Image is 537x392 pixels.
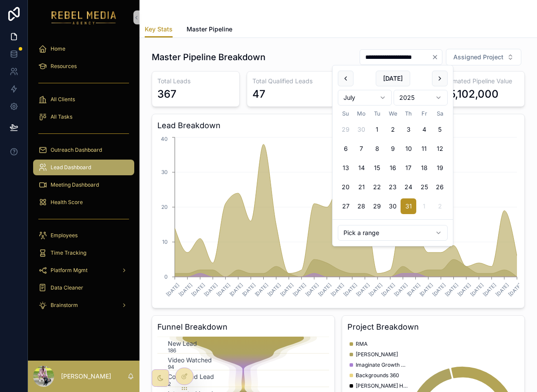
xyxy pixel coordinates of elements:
text: [DATE] [406,282,421,298]
th: Wednesday [385,109,401,118]
text: [DATE] [216,282,231,298]
text: [DATE] [177,282,193,298]
button: Saturday, July 5th, 2025 [432,122,448,137]
text: New Lead [168,340,197,347]
a: Lead Dashboard [33,160,134,175]
tspan: 40 [161,136,168,142]
button: Saturday, July 19th, 2025 [432,160,448,176]
a: Meeting Dashboard [33,177,134,193]
button: Thursday, July 3rd, 2025 [401,122,416,137]
button: Friday, July 11th, 2025 [416,141,432,157]
a: Platform Mgmt [33,262,134,278]
a: Resources [33,58,134,74]
button: Saturday, July 26th, 2025 [432,179,448,195]
text: [DATE] [317,282,333,298]
span: Data Cleaner [51,284,83,291]
text: [DATE] [482,282,497,298]
button: Relative time [338,225,448,241]
span: RMA [356,341,367,348]
button: [DATE] [376,71,410,86]
a: Data Cleaner [33,280,134,296]
text: 94 [168,364,174,370]
button: Sunday, July 13th, 2025 [338,160,353,176]
button: Sunday, July 6th, 2025 [338,141,353,157]
span: Lead Dashboard [51,164,91,171]
span: Health Score [51,199,83,206]
button: Friday, July 25th, 2025 [416,179,432,195]
a: Outreach Dashboard [33,142,134,158]
button: Monday, July 7th, 2025 [353,141,369,157]
tspan: 0 [164,273,168,280]
text: [DATE] [279,282,295,298]
th: Thursday [401,109,416,118]
th: Sunday [338,109,353,118]
button: Wednesday, July 30th, 2025 [385,198,401,214]
a: Health Score [33,194,134,210]
span: Imaginate Growth Agency [356,361,408,368]
text: [DATE] [165,282,180,298]
text: [DATE] [228,282,244,298]
text: 186 [168,347,176,354]
button: Monday, July 28th, 2025 [353,198,369,214]
span: Platform Mgmt [51,267,88,274]
a: Employees [33,228,134,243]
text: [DATE] [203,282,219,298]
span: Brainstorm [51,302,78,309]
span: Outreach Dashboard [51,147,102,153]
button: Friday, July 18th, 2025 [416,160,432,176]
div: chart [157,135,519,303]
text: [DATE] [355,282,370,298]
button: Wednesday, July 2nd, 2025 [385,122,401,137]
button: Sunday, July 20th, 2025 [338,179,353,195]
button: Tuesday, July 22nd, 2025 [369,179,385,195]
th: Tuesday [369,109,385,118]
button: Wednesday, July 16th, 2025 [385,160,401,176]
button: Wednesday, July 23rd, 2025 [385,179,401,195]
th: Saturday [432,109,448,118]
span: [PERSON_NAME] [356,351,398,358]
span: Assigned Project [453,53,503,61]
span: Time Tracking [51,249,86,256]
text: [DATE] [241,282,257,298]
button: Wednesday, July 9th, 2025 [385,141,401,157]
text: [DATE] [292,282,307,298]
button: Monday, July 21st, 2025 [353,179,369,195]
h3: Estimated Pipeline Value [442,77,519,85]
text: [DATE] [368,282,384,298]
text: [DATE] [431,282,447,298]
tspan: 20 [161,204,168,210]
text: [DATE] [444,282,459,298]
button: Sunday, July 27th, 2025 [338,198,353,214]
button: Tuesday, July 1st, 2025 [369,122,385,137]
div: scrollable content [28,35,139,324]
button: Select Button [446,49,521,65]
span: All Tasks [51,113,72,120]
button: Saturday, July 12th, 2025 [432,141,448,157]
h1: Master Pipeline Breakdown [152,51,265,63]
text: [DATE] [254,282,269,298]
a: Brainstorm [33,297,134,313]
h3: Project Breakdown [347,321,519,333]
button: Tuesday, July 8th, 2025 [369,141,385,157]
a: All Tasks [33,109,134,125]
a: Master Pipeline [187,21,232,39]
button: Thursday, July 17th, 2025 [401,160,416,176]
div: 367 [157,87,177,101]
th: Friday [416,109,432,118]
button: Friday, July 4th, 2025 [416,122,432,137]
span: All Clients [51,96,75,103]
text: [DATE] [330,282,345,298]
span: Employees [51,232,78,239]
button: Friday, August 1st, 2025, selected [416,198,432,214]
div: $5,102,000 [442,87,499,101]
span: Backgrounds 360 [356,372,399,379]
p: [PERSON_NAME] [61,372,111,381]
th: Monday [353,109,369,118]
button: Tuesday, July 29th, 2025 [369,198,385,214]
text: [DATE] [342,282,358,298]
span: [PERSON_NAME] Healthcare Advisors [356,382,408,389]
img: App logo [51,10,116,24]
button: Sunday, June 29th, 2025 [338,122,353,137]
text: [DATE] [469,282,485,298]
button: Thursday, July 10th, 2025 [401,141,416,157]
